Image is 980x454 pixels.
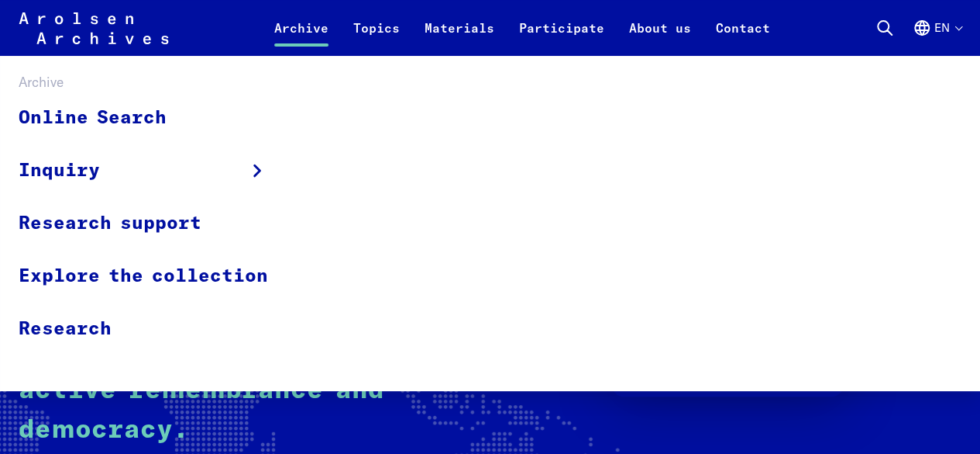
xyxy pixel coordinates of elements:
[19,303,288,355] a: Research
[341,19,412,56] a: Topics
[19,92,288,355] ul: Archive
[913,19,961,56] button: English, language selection
[412,19,507,56] a: Materials
[19,92,288,144] a: Online Search
[19,144,288,197] a: Inquiry
[19,197,288,250] a: Research support
[262,9,782,47] nav: Primary
[19,250,288,303] a: Explore the collection
[507,19,617,56] a: Participate
[262,19,341,56] a: Archive
[617,19,703,56] a: About us
[703,19,782,56] a: Contact
[19,157,100,185] span: Inquiry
